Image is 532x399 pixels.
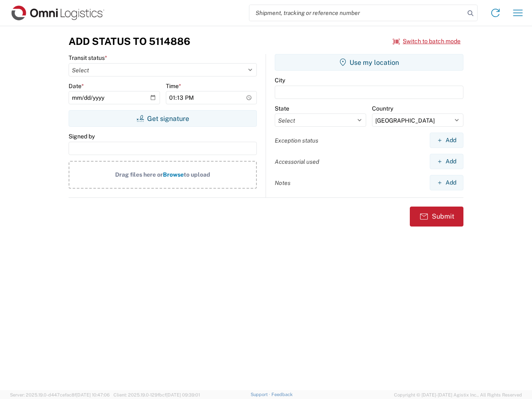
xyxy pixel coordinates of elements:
[275,54,463,71] button: Use my location
[69,54,107,62] label: Transit status
[430,133,463,148] button: Add
[163,171,184,178] span: Browse
[69,35,190,47] h3: Add Status to 5114886
[10,392,110,397] span: Server: 2025.19.0-d447cefac8f
[69,82,84,90] label: Date
[251,392,271,397] a: Support
[271,392,293,397] a: Feedback
[393,34,461,48] button: Switch to batch mode
[430,154,463,169] button: Add
[275,158,319,165] label: Accessorial used
[410,207,463,227] button: Submit
[275,76,285,84] label: City
[249,5,465,21] input: Shipment, tracking or reference number
[275,137,318,144] label: Exception status
[394,391,522,399] span: Copyright © [DATE]-[DATE] Agistix Inc., All Rights Reserved
[76,392,110,397] span: [DATE] 10:47:06
[166,82,181,90] label: Time
[113,392,200,397] span: Client: 2025.19.0-129fbcf
[69,133,95,140] label: Signed by
[184,171,210,178] span: to upload
[372,105,393,112] label: Country
[275,179,291,187] label: Notes
[69,110,257,127] button: Get signature
[275,105,289,112] label: State
[430,175,463,190] button: Add
[166,392,200,397] span: [DATE] 09:39:01
[115,171,163,178] span: Drag files here or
